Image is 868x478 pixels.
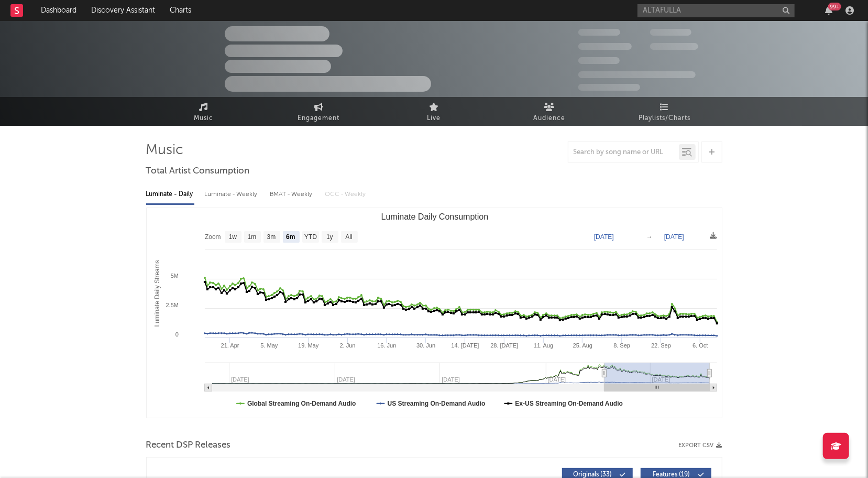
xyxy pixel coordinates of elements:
[416,342,435,349] text: 30. Jun
[261,97,377,126] a: Engagement
[825,6,832,15] button: 99+
[381,212,488,221] text: Luminate Daily Consumption
[650,43,698,50] span: 1,000,000
[205,234,221,241] text: Zoom
[247,234,256,241] text: 1m
[205,186,260,203] div: Luminate - Weekly
[647,472,696,478] span: Features ( 19 )
[270,186,315,203] div: BMAT - Weekly
[345,234,352,241] text: All
[147,208,722,418] svg: Luminate Daily Consumption
[664,233,684,241] text: [DATE]
[638,4,795,17] input: Search for artists
[578,71,696,78] span: 50,000,000 Monthly Listeners
[569,472,617,478] span: Originals ( 33 )
[651,342,671,349] text: 22. Sep
[228,234,237,241] text: 1w
[492,97,607,126] a: Audience
[267,234,276,241] text: 3m
[607,97,722,126] a: Playlists/Charts
[298,342,319,349] text: 19. May
[533,112,565,125] span: Audience
[146,97,261,126] a: Music
[153,260,161,327] text: Luminate Daily Streams
[594,233,614,241] text: [DATE]
[568,148,679,157] input: Search by song name or URL
[828,3,841,10] div: 99 +
[387,400,485,407] text: US Streaming On-Demand Audio
[515,400,623,407] text: Ex-US Streaming On-Demand Audio
[613,342,630,349] text: 8. Sep
[298,112,340,125] span: Engagement
[194,112,213,125] span: Music
[679,442,722,449] button: Export CSV
[166,302,178,308] text: 2.5M
[646,233,653,241] text: →
[533,342,553,349] text: 11. Aug
[573,342,592,349] text: 25. Aug
[377,97,492,126] a: Live
[451,342,479,349] text: 14. [DATE]
[221,342,239,349] text: 21. Apr
[326,234,333,241] text: 1y
[578,29,620,36] span: 300,000
[578,57,620,64] span: 100,000
[490,342,518,349] text: 28. [DATE]
[304,234,316,241] text: YTD
[146,439,231,452] span: Recent DSP Releases
[286,234,295,241] text: 6m
[146,165,250,178] span: Total Artist Consumption
[427,112,441,125] span: Live
[260,342,278,349] text: 5. May
[578,84,640,91] span: Jump Score: 85.0
[175,331,178,338] text: 0
[650,29,691,36] span: 100,000
[247,400,356,407] text: Global Streaming On-Demand Audio
[578,43,632,50] span: 50,000,000
[170,273,178,279] text: 5M
[693,342,708,349] text: 6. Oct
[146,186,194,203] div: Luminate - Daily
[639,112,690,125] span: Playlists/Charts
[377,342,396,349] text: 16. Jun
[339,342,355,349] text: 2. Jun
